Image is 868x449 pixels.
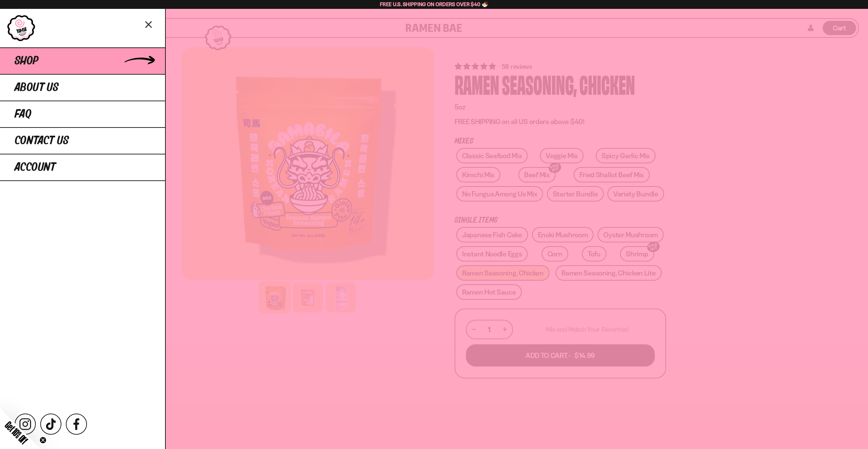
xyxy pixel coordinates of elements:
span: About Us [15,81,59,94]
span: FAQ [15,108,31,120]
span: Get 10% Off [3,419,30,446]
span: Account [15,161,56,174]
span: Free U.S. Shipping on Orders over $40 🍜 [380,1,488,8]
button: Close menu [143,18,155,30]
button: Close teaser [40,437,46,444]
span: Shop [15,55,39,67]
span: Contact Us [15,135,69,147]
